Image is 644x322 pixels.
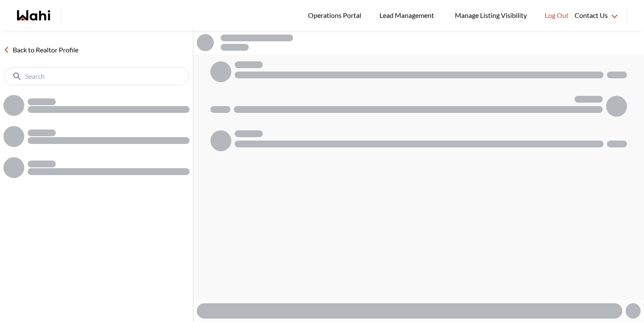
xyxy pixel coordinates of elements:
input: Search [25,72,170,80]
span: Operations Portal [308,10,364,21]
span: Manage Listing Visibility [452,10,529,21]
a: Wahi homepage [17,10,50,20]
span: Lead Management [379,10,437,21]
span: Log Out [545,10,569,21]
